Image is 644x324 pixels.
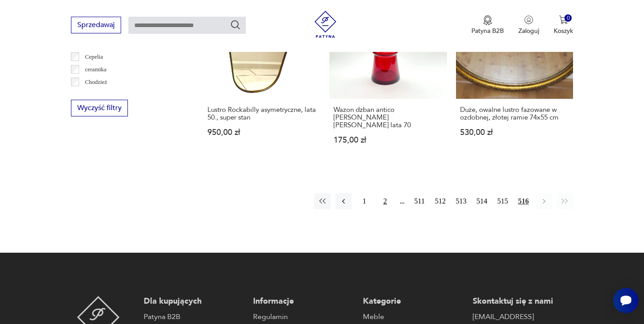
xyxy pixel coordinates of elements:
button: 1 [356,193,372,209]
a: Patyna B2B [144,311,244,322]
button: 514 [474,193,490,209]
a: Sprzedawaj [71,23,121,29]
p: Chodzież [85,77,107,87]
button: 515 [494,193,511,209]
img: Ikona medalu [483,15,492,25]
a: Ikona medaluPatyna B2B [471,15,504,35]
button: Sprzedawaj [71,17,121,33]
img: Patyna - sklep z meblami i dekoracjami vintage [312,11,339,38]
h3: Lustro Rockabilly asymetryczne, lata 50., super stan [207,106,317,121]
button: 0Koszyk [554,15,573,35]
p: Skontaktuj się z nami [473,296,573,307]
p: 175,00 zł [334,136,443,144]
img: Ikona koszyka [559,15,568,24]
button: Zaloguj [518,15,539,35]
a: Meble [363,311,464,322]
p: Dla kupujących [144,296,244,307]
p: Cepelia [85,52,103,62]
p: 950,00 zł [207,129,317,136]
p: Ćmielów [85,90,107,100]
img: Ikonka użytkownika [524,15,533,24]
button: 512 [432,193,448,209]
p: ceramika [85,65,107,74]
button: 2 [377,193,393,209]
a: Regulamin [253,311,354,322]
p: Zaloguj [518,27,539,35]
button: 511 [411,193,428,209]
p: Kategorie [363,296,464,307]
button: Patyna B2B [471,15,504,35]
h3: Duże, owalne lustro fazowane w ozdobnej, złotej ramie 74x55 cm [460,106,569,121]
button: 516 [515,193,531,209]
iframe: Smartsupp widget button [613,288,639,313]
button: Wyczyść filtry [71,100,128,116]
button: 513 [453,193,469,209]
p: 530,00 zł [460,129,569,136]
p: Koszyk [554,27,573,35]
p: Patyna B2B [471,27,504,35]
h3: Wazon dzban antico [PERSON_NAME] [PERSON_NAME] lata 70 [334,106,443,129]
div: 0 [564,14,572,22]
button: Szukaj [230,19,241,30]
p: Informacje [253,296,354,307]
